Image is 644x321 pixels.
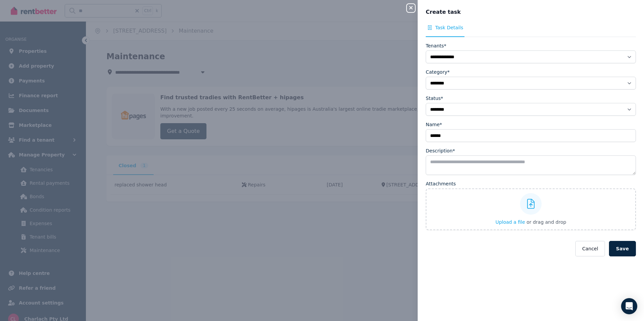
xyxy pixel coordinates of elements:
[426,69,450,75] label: Category*
[575,241,605,256] button: Cancel
[621,298,637,314] div: Open Intercom Messenger
[426,95,443,102] label: Status*
[426,42,446,49] label: Tenants*
[609,241,636,256] button: Save
[426,8,461,16] span: Create task
[435,24,463,31] span: Task Details
[426,147,455,154] label: Description*
[426,24,636,37] nav: Tabs
[426,180,456,187] label: Attachments
[495,219,525,225] span: Upload a file
[495,219,566,225] button: Upload a file or drag and drop
[426,121,442,128] label: Name*
[526,219,566,225] span: or drag and drop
